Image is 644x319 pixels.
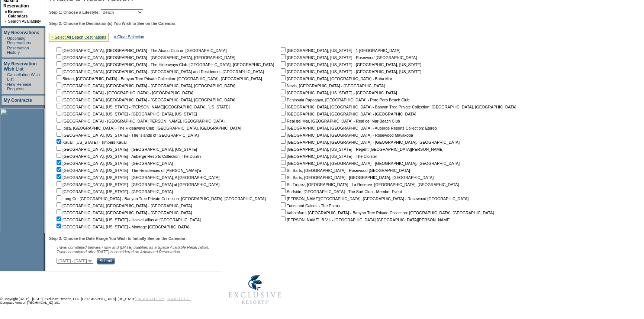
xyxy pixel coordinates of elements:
nobr: [GEOGRAPHIC_DATA], [US_STATE] - Rosewood [GEOGRAPHIC_DATA] [279,55,417,60]
nobr: Nevis, [GEOGRAPHIC_DATA] - [GEOGRAPHIC_DATA] [279,84,385,88]
nobr: [GEOGRAPHIC_DATA], [GEOGRAPHIC_DATA] - Baha Mar [279,77,392,81]
nobr: [GEOGRAPHIC_DATA], [US_STATE] - [GEOGRAPHIC_DATA], A [GEOGRAPHIC_DATA] [55,175,219,180]
nobr: Bintan, [GEOGRAPHIC_DATA] - Banyan Tree Private Collection: [GEOGRAPHIC_DATA], [GEOGRAPHIC_DATA] [55,77,262,81]
nobr: [GEOGRAPHIC_DATA], [US_STATE] - [GEOGRAPHIC_DATA] [279,91,397,95]
nobr: [GEOGRAPHIC_DATA], [US_STATE] - [GEOGRAPHIC_DATA], [US_STATE] [55,147,197,152]
nobr: [GEOGRAPHIC_DATA], [GEOGRAPHIC_DATA] - [GEOGRAPHIC_DATA] and Residences [GEOGRAPHIC_DATA] [55,69,264,74]
nobr: Peninsula Papagayo, [GEOGRAPHIC_DATA] - Poro Poro Beach Club [279,98,409,102]
b: Step 2: Choose the Destination(s) You Wish to See on the Calendar: [49,21,177,26]
nobr: Ibiza, [GEOGRAPHIC_DATA] - The Hideaways Club: [GEOGRAPHIC_DATA], [GEOGRAPHIC_DATA] [55,126,241,130]
a: » Select All Beach Destinations [51,35,106,39]
nobr: [GEOGRAPHIC_DATA], [US_STATE] - Ho'olei Villas at [GEOGRAPHIC_DATA] [55,218,201,222]
a: Reservation History [7,46,29,55]
nobr: [GEOGRAPHIC_DATA], [US_STATE] - [GEOGRAPHIC_DATA], [US_STATE] [55,112,197,116]
nobr: [GEOGRAPHIC_DATA], [US_STATE] - [GEOGRAPHIC_DATA], [US_STATE] [279,62,421,67]
nobr: [GEOGRAPHIC_DATA], [GEOGRAPHIC_DATA] - [GEOGRAPHIC_DATA], [GEOGRAPHIC_DATA] [55,98,235,102]
nobr: [GEOGRAPHIC_DATA], [GEOGRAPHIC_DATA] - Rosewood Mayakoba [279,133,413,137]
a: My Contracts [4,98,32,103]
nobr: Travel completed after [DATE] is considered an Advanced Reservation. [57,250,181,254]
b: » [5,9,7,14]
nobr: [GEOGRAPHIC_DATA], [GEOGRAPHIC_DATA] - [GEOGRAPHIC_DATA], [GEOGRAPHIC_DATA] [55,84,235,88]
td: · [5,72,6,81]
nobr: [GEOGRAPHIC_DATA], [US_STATE] - [PERSON_NAME][GEOGRAPHIC_DATA], [US_STATE] [55,105,230,109]
a: Browse Calendars [8,9,28,18]
nobr: [GEOGRAPHIC_DATA], [GEOGRAPHIC_DATA] - [GEOGRAPHIC_DATA], [GEOGRAPHIC_DATA] [55,55,235,60]
a: New Release Requests [7,82,31,91]
nobr: [GEOGRAPHIC_DATA], [GEOGRAPHIC_DATA] - [GEOGRAPHIC_DATA], [GEOGRAPHIC_DATA] [279,140,460,144]
a: PRIVACY POLICY [137,297,164,301]
nobr: [GEOGRAPHIC_DATA], [US_STATE] - The Residences of [PERSON_NAME]'a [55,168,201,173]
nobr: [GEOGRAPHIC_DATA], [GEOGRAPHIC_DATA] - [GEOGRAPHIC_DATA] [55,204,192,208]
nobr: [GEOGRAPHIC_DATA], [US_STATE] - [GEOGRAPHIC_DATA] [55,189,173,194]
td: · [5,46,6,55]
input: Submit [97,258,115,264]
nobr: Turks and Caicos - The Palms [279,204,340,208]
nobr: [GEOGRAPHIC_DATA], [GEOGRAPHIC_DATA] - The Hideaways Club: [GEOGRAPHIC_DATA], [GEOGRAPHIC_DATA] [55,62,274,67]
nobr: [GEOGRAPHIC_DATA], [US_STATE] - [GEOGRAPHIC_DATA], [US_STATE] [279,69,421,74]
nobr: [GEOGRAPHIC_DATA], [US_STATE] - Regent [GEOGRAPHIC_DATA][PERSON_NAME] [279,147,444,152]
nobr: [GEOGRAPHIC_DATA], [GEOGRAPHIC_DATA] - Banyan Tree Private Collection: [GEOGRAPHIC_DATA], [GEOGRA... [279,105,516,109]
nobr: [GEOGRAPHIC_DATA], [GEOGRAPHIC_DATA] - The Abaco Club on [GEOGRAPHIC_DATA] [55,48,227,53]
a: My Reservation Wish List [4,61,37,72]
a: » Clear Selection [114,35,144,39]
nobr: Real del Mar, [GEOGRAPHIC_DATA] - Real del Mar Beach Club [279,119,400,123]
nobr: [GEOGRAPHIC_DATA] - [GEOGRAPHIC_DATA][PERSON_NAME], [GEOGRAPHIC_DATA] [55,119,225,123]
nobr: [PERSON_NAME], B.V.I. - [GEOGRAPHIC_DATA] [GEOGRAPHIC_DATA][PERSON_NAME] [279,218,451,222]
b: Step 1: Choose a Lifestyle: [49,10,100,14]
nobr: St. Barts, [GEOGRAPHIC_DATA] - [GEOGRAPHIC_DATA], [GEOGRAPHIC_DATA] [279,175,434,180]
nobr: Vabbinfaru, [GEOGRAPHIC_DATA] - Banyan Tree Private Collection: [GEOGRAPHIC_DATA], [GEOGRAPHIC_DATA] [279,211,494,215]
a: Search Availability [8,19,41,23]
nobr: [GEOGRAPHIC_DATA], [US_STATE] - The Cloister [279,154,377,159]
nobr: [GEOGRAPHIC_DATA], [US_STATE] - [GEOGRAPHIC_DATA] at [GEOGRAPHIC_DATA] [55,182,219,187]
a: Cancellation Wish List [7,72,40,81]
nobr: [GEOGRAPHIC_DATA] - [GEOGRAPHIC_DATA] - [GEOGRAPHIC_DATA] [55,91,193,95]
nobr: [GEOGRAPHIC_DATA], [GEOGRAPHIC_DATA] - [GEOGRAPHIC_DATA] [55,211,192,215]
td: · [5,36,6,45]
nobr: [GEOGRAPHIC_DATA], [US_STATE] - Auberge Resorts Collection: The Dunlin [55,154,201,159]
b: Step 3: Choose the Date Range You Wish to Initially See on the Calendar: [49,236,187,241]
img: Exclusive Resorts [222,271,288,308]
nobr: [GEOGRAPHIC_DATA], [US_STATE] - Montage [GEOGRAPHIC_DATA] [55,225,189,229]
nobr: [GEOGRAPHIC_DATA], [GEOGRAPHIC_DATA] - [GEOGRAPHIC_DATA] [279,112,416,116]
nobr: St. Tropez, [GEOGRAPHIC_DATA] - La Reserve: [GEOGRAPHIC_DATA], [GEOGRAPHIC_DATA] [279,182,459,187]
nobr: Surfside, [GEOGRAPHIC_DATA] - The Surf Club - Member Event [279,189,402,194]
nobr: [PERSON_NAME][GEOGRAPHIC_DATA], [GEOGRAPHIC_DATA] - Rosewood [GEOGRAPHIC_DATA] [279,196,468,201]
nobr: [GEOGRAPHIC_DATA], [US_STATE] - The Islands of [GEOGRAPHIC_DATA] [55,133,199,137]
td: · [5,82,6,91]
nobr: St. Barts, [GEOGRAPHIC_DATA] - Rosewood [GEOGRAPHIC_DATA] [279,168,410,173]
nobr: [GEOGRAPHIC_DATA], [GEOGRAPHIC_DATA] - [GEOGRAPHIC_DATA], [GEOGRAPHIC_DATA] [279,161,460,166]
a: TERMS OF USE [167,297,191,301]
a: My Reservations [4,30,39,35]
nobr: [GEOGRAPHIC_DATA], [US_STATE] - 1 [GEOGRAPHIC_DATA] [279,48,400,53]
a: Upcoming Reservations [7,36,31,45]
nobr: [GEOGRAPHIC_DATA], [US_STATE] - [GEOGRAPHIC_DATA] [55,161,173,166]
nobr: Kaua'i, [US_STATE] - Timbers Kaua'i [55,140,127,144]
td: · [5,19,7,23]
span: Travel completed between now and [DATE] qualifies as a Space Available Reservation. [57,245,209,250]
nobr: Lang Co, [GEOGRAPHIC_DATA] - Banyan Tree Private Collection: [GEOGRAPHIC_DATA], [GEOGRAPHIC_DATA] [55,196,266,201]
nobr: [GEOGRAPHIC_DATA], [GEOGRAPHIC_DATA] - Auberge Resorts Collection: Etereo [279,126,437,130]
